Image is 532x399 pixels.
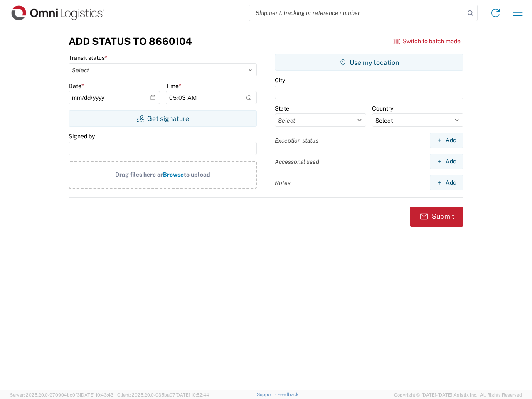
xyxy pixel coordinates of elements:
[166,82,181,90] label: Time
[69,54,107,62] label: Transit status
[69,35,192,47] h3: Add Status to 8660104
[393,34,461,48] button: Switch to batch mode
[277,392,298,397] a: Feedback
[10,392,113,397] span: Server: 2025.20.0-970904bc0f3
[275,54,463,71] button: Use my location
[184,171,210,178] span: to upload
[430,154,463,169] button: Add
[69,133,95,140] label: Signed by
[175,392,209,397] span: [DATE] 10:52:44
[80,392,113,397] span: [DATE] 10:43:43
[275,105,289,112] label: State
[69,82,84,90] label: Date
[257,392,278,397] a: Support
[115,171,163,178] span: Drag files here or
[430,175,463,190] button: Add
[372,105,393,112] label: Country
[275,179,291,187] label: Notes
[69,110,257,127] button: Get signature
[410,207,463,227] button: Submit
[163,171,184,178] span: Browse
[117,392,209,397] span: Client: 2025.20.0-035ba07
[275,137,318,144] label: Exception status
[394,391,522,399] span: Copyright © [DATE]-[DATE] Agistix Inc., All Rights Reserved
[430,133,463,148] button: Add
[275,76,285,84] label: City
[249,5,465,21] input: Shipment, tracking or reference number
[275,158,319,165] label: Accessorial used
